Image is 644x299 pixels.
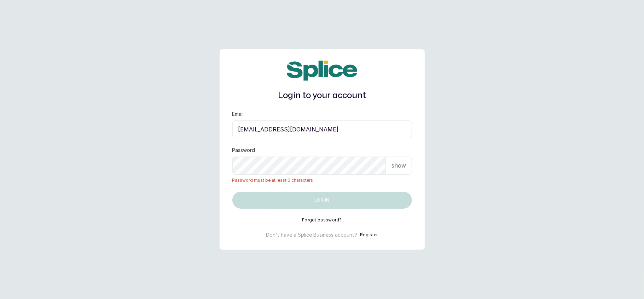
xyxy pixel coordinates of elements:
button: Register [360,231,378,238]
span: Password must be at least 6 characters [232,177,412,183]
label: Email [232,111,244,118]
button: Forgot password? [302,217,342,223]
label: Password [232,147,255,154]
input: email@acme.com [232,120,412,138]
p: Don't have a Splice Business account? [266,231,357,238]
button: Log in [232,192,412,209]
p: show [391,161,406,170]
h1: Login to your account [232,89,412,102]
